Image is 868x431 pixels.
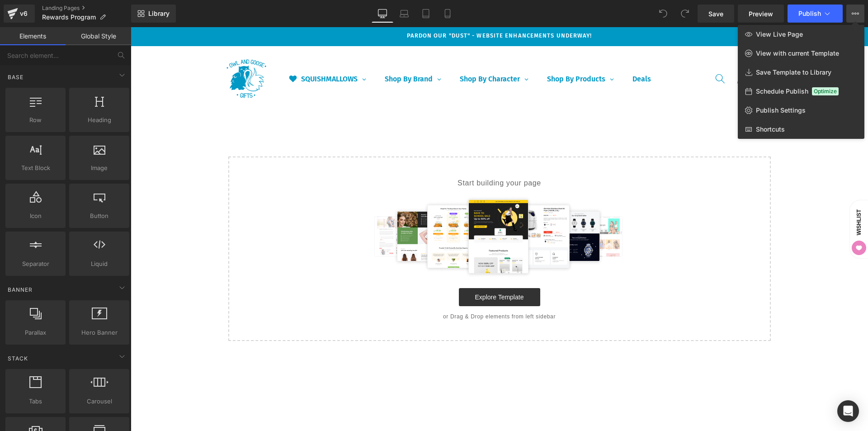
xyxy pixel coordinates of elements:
summary: Search [579,41,600,62]
span: SQUISHMALLOWS [170,45,227,58]
span: Schedule Publish [756,87,808,95]
a: Laptop [393,5,415,23]
a: New Library [131,5,176,23]
span: Deals [502,45,520,58]
span: Button [72,211,127,221]
span: Library [148,9,170,18]
a: Mobile [437,5,458,23]
button: View Live PageView with current TemplateSave Template to LibrarySchedule PublishOptimizePublish S... [846,5,864,23]
button: Publish [788,5,843,23]
a: Shop By Character [320,38,407,65]
span: Optimize [812,87,839,95]
span: Rewards Program [42,14,96,21]
a: Preview [738,5,784,23]
a: Explore Template [328,261,410,279]
a: Owl and Goose Gifts [91,28,140,76]
span: Separator [8,259,63,269]
span: Save [708,9,723,19]
span: Hero Banner [72,328,127,337]
span: Publish [798,10,821,17]
span: Save Template to Library [756,68,831,76]
span: Shop By Brand [254,45,302,58]
span: Icon [8,211,63,221]
a: Shop By Brand [245,38,320,65]
a: Tablet [415,5,437,23]
div: v6 [18,8,29,19]
img: Owl and Goose Gifts [95,32,136,71]
a: Desktop [372,5,393,23]
span: Shop By Character [329,45,389,58]
p: Start building your page [112,151,626,161]
a: v6 [4,5,35,23]
span: View with current Template [756,49,839,57]
div: Open Intercom Messenger [837,400,859,422]
span: Stack [7,354,29,363]
span: Preview [749,9,773,19]
button: Redo [676,5,694,23]
a: Deals [493,38,529,65]
span: Parallax [8,328,63,337]
a: SQUISHMALLOWS [150,38,245,65]
span: Shortcuts [756,125,785,133]
span: Text Block [8,163,63,173]
a: Shop By Products [407,38,492,65]
span: Base [7,73,24,81]
span: Shop By Products [416,45,475,58]
a: Global Style [66,27,131,45]
button: Undo [654,5,672,23]
span: PARDON OUR "DUST" - WEBSITE ENHANCEMENTS UNDERWAY! [276,5,462,12]
span: View Live Page [756,30,803,38]
span: Row [8,115,63,125]
span: Publish Settings [756,106,806,114]
span: Tabs [8,397,63,406]
a: Landing Pages [42,5,131,12]
p: or Drag & Drop elements from left sidebar [112,286,626,293]
span: Heading [72,115,127,125]
span: Liquid [72,259,127,269]
span: Carousel [72,397,127,406]
span: Banner [7,285,33,294]
span: Image [72,163,127,173]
